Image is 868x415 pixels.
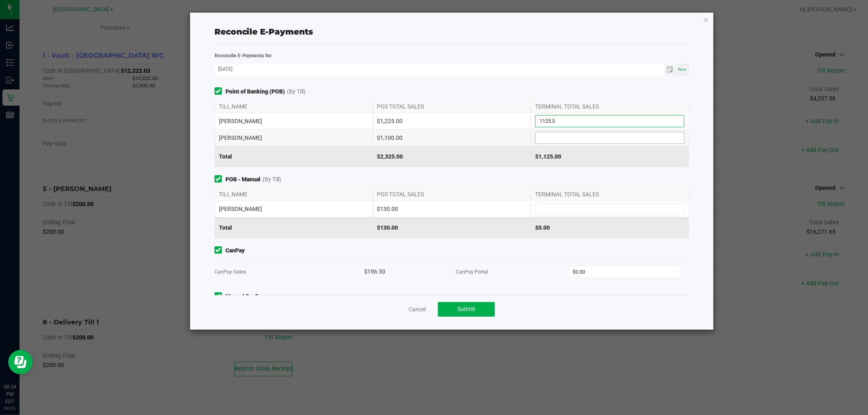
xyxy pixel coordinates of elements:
form-toggle: Include in reconciliation [214,292,225,301]
a: Cancel [409,305,426,313]
div: TILL NAME [214,188,373,200]
span: Now [678,67,687,72]
form-toggle: Include in reconciliation [214,246,225,255]
div: $196.50 [364,259,439,284]
div: $2,325.00 [373,146,531,167]
strong: Manual CanPay [225,292,265,301]
span: CanPay Sales [214,269,246,275]
span: Submit [457,306,475,312]
div: TILL NAME [214,100,373,113]
strong: Point of Banking (POB) [225,87,285,96]
div: $1,100.00 [373,130,531,146]
div: [PERSON_NAME] [214,130,373,146]
div: $130.00 [373,217,531,238]
strong: Reconcile E-Payments for [214,53,272,59]
div: $130.00 [373,201,531,217]
div: [PERSON_NAME] [214,113,373,129]
strong: CanPay [225,246,245,255]
span: (By Till) [287,87,306,96]
div: $0.00 [531,217,689,238]
div: Total [214,217,373,238]
form-toggle: Include in reconciliation [214,87,225,96]
button: Submit [438,302,495,317]
span: Toggle calendar [665,64,676,75]
div: Reconcile E-Payments [214,26,689,38]
div: $1,125.00 [531,146,689,167]
span: (By Till) [262,175,281,184]
div: [PERSON_NAME] [214,201,373,217]
div: Total [214,146,373,167]
div: $1,225.00 [373,113,531,129]
div: POS TOTAL SALES [373,100,531,113]
strong: POB - Manual [225,175,260,184]
iframe: Resource center [8,350,33,374]
div: TERMINAL TOTAL SALES [531,100,689,113]
span: CanPay Portal [456,269,488,275]
div: POS TOTAL SALES [373,188,531,200]
form-toggle: Include in reconciliation [214,175,225,184]
input: Date [214,64,665,74]
div: TERMINAL TOTAL SALES [531,188,689,200]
